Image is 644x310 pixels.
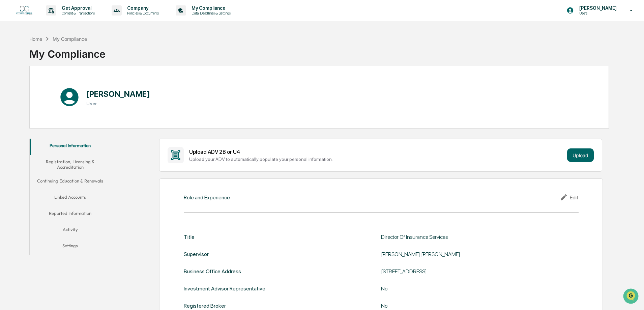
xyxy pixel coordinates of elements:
a: 🔎Data Lookup [4,95,45,107]
div: My Compliance [53,36,87,42]
p: Content & Transactions [56,11,98,16]
button: Linked Accounts [30,190,111,206]
iframe: Open customer support [622,288,641,306]
img: 1746055101610-c473b297-6a78-478c-a979-82029cc54cd1 [7,52,19,64]
p: How can we help? [7,14,123,25]
div: Role and Experience [184,194,230,201]
h1: [PERSON_NAME] [86,89,150,99]
button: Reported Information [30,206,111,223]
span: Preclearance [13,85,43,92]
p: Get Approval [56,5,98,11]
div: My Compliance [29,43,106,60]
div: No [381,303,550,309]
span: Data Lookup [13,98,42,105]
div: Start new chat [23,52,111,58]
img: logo [16,6,32,15]
button: Continuing Education & Renewals [30,174,111,190]
button: Upload [567,148,594,162]
span: Attestations [56,85,84,92]
button: Settings [30,239,111,255]
p: [PERSON_NAME] [574,5,620,11]
a: Powered byPylon [48,114,82,119]
button: Personal Information [30,139,111,155]
div: Investment Advisor Representative [184,285,265,292]
div: Edit [560,193,579,201]
div: 🗄️ [49,86,54,91]
div: Home [29,36,42,42]
a: 🖐️Preclearance [4,82,46,94]
div: Upload ADV 2B or U4 [189,149,564,155]
p: Company [122,5,162,11]
div: Title [184,234,195,240]
span: Pylon [67,114,82,119]
input: Clear [18,31,111,38]
a: 🗄️Attestations [46,82,86,94]
div: Supervisor [184,251,209,257]
div: [PERSON_NAME] [PERSON_NAME] [381,251,550,257]
h3: User [86,101,150,106]
div: [STREET_ADDRESS] [381,268,550,275]
div: 🔎 [7,98,12,104]
button: Start new chat [115,54,123,62]
p: Policies & Documents [122,11,162,16]
p: Data, Deadlines & Settings [186,11,234,16]
div: Upload your ADV to automatically populate your personal information. [189,157,564,162]
button: Activity [30,223,111,239]
button: Registration, Licensing & Accreditation [30,155,111,174]
div: We're available if you need us! [23,58,85,64]
p: Users [574,11,620,16]
div: Business Office Address [184,268,241,275]
div: 🖐️ [7,86,12,91]
div: Registered Broker [184,303,226,309]
p: My Compliance [186,5,234,11]
div: No [381,285,550,292]
div: secondary tabs example [30,139,111,255]
div: Director Of Insurance Services [381,234,550,240]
